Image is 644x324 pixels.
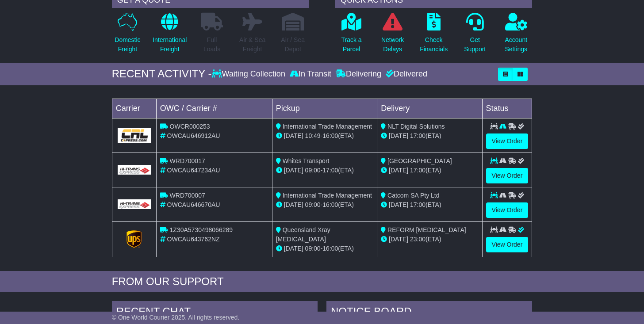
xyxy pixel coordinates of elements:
a: CheckFinancials [419,12,448,59]
span: [DATE] [284,167,303,174]
a: View Order [486,202,529,218]
span: 10:49 [305,132,321,139]
div: FROM OUR SUPPORT [112,275,533,288]
p: Air & Sea Freight [239,35,265,54]
div: RECENT ACTIVITY - [112,68,212,80]
span: © One World Courier 2025. All rights reserved. [112,314,240,321]
img: GetCarrierServiceLogo [118,165,151,175]
span: Catcom SA Pty Ltd [387,192,440,199]
img: GetCarrierServiceLogo [126,230,142,248]
a: GetSupport [464,12,486,59]
span: OWCR000253 [170,123,210,130]
a: AccountSettings [504,12,528,59]
td: Pickup [272,99,377,118]
div: - (ETA) [276,166,373,175]
a: NetworkDelays [381,12,404,59]
p: Get Support [464,35,486,54]
span: International Trade Management [283,192,372,199]
span: 1Z30A5730498066289 [170,226,233,233]
div: In Transit [287,69,333,79]
span: Whites Transport [283,157,330,164]
div: (ETA) [381,200,478,210]
img: GetCarrierServiceLogo [118,128,151,143]
a: Track aParcel [341,12,362,59]
p: Track a Parcel [341,35,361,54]
span: [DATE] [284,245,303,252]
span: [GEOGRAPHIC_DATA] [387,157,452,164]
span: OWCAU647234AU [167,167,220,174]
div: (ETA) [381,131,478,141]
div: Delivered [383,69,427,79]
span: 09:00 [305,167,321,174]
p: Full Loads [201,35,223,54]
a: InternationalFreight [152,12,187,59]
span: OWCAU643762NZ [167,236,220,243]
a: View Order [486,237,529,252]
span: 17:00 [410,167,425,174]
span: [DATE] [389,167,408,174]
div: (ETA) [381,166,478,175]
span: [DATE] [389,132,408,139]
span: WRD700007 [170,192,205,199]
span: NLT Digital Solutions [387,123,445,130]
div: (ETA) [381,235,478,244]
div: - (ETA) [276,244,373,253]
p: Network Delays [381,35,404,54]
span: 17:00 [322,167,338,174]
span: Queensland Xray [MEDICAL_DATA] [276,226,330,243]
span: [DATE] [389,201,408,208]
span: 16:00 [322,245,338,252]
p: Air / Sea Depot [281,35,305,54]
span: 17:00 [410,132,425,139]
span: 16:00 [322,132,338,139]
span: 09:00 [305,245,321,252]
a: View Order [486,133,529,149]
a: DomesticFreight [114,12,141,59]
span: [DATE] [389,236,408,243]
td: Status [482,99,532,118]
span: 09:00 [305,201,321,208]
td: Carrier [112,99,156,118]
span: 17:00 [410,201,425,208]
span: WRD700017 [170,157,205,164]
img: GetCarrierServiceLogo [118,199,151,209]
div: Delivering [333,69,383,79]
div: - (ETA) [276,200,373,210]
span: International Trade Management [283,123,372,130]
p: Domestic Freight [115,35,140,54]
a: View Order [486,168,529,183]
span: 16:00 [322,201,338,208]
p: International Freight [153,35,187,54]
span: OWCAU646912AU [167,132,220,139]
td: OWC / Carrier # [156,99,272,118]
p: Account Settings [505,35,527,54]
div: Waiting Collection [212,69,287,79]
td: Delivery [377,99,482,118]
span: 23:00 [410,236,425,243]
span: OWCAU646670AU [167,201,220,208]
p: Check Financials [420,35,448,54]
span: [DATE] [284,132,303,139]
span: REFORM [MEDICAL_DATA] [387,226,466,233]
span: [DATE] [284,201,303,208]
div: - (ETA) [276,131,373,141]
